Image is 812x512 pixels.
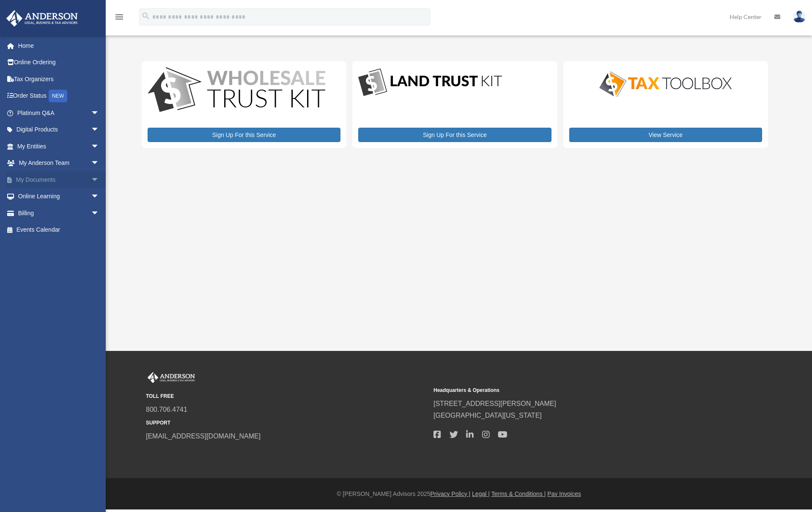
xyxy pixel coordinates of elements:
a: Pay Invoices [547,490,581,497]
a: 800.706.4741 [146,406,187,413]
span: arrow_drop_down [91,188,108,205]
small: TOLL FREE [146,392,428,401]
img: Anderson Advisors Platinum Portal [4,10,80,27]
img: Anderson Advisors Platinum Portal [146,372,197,383]
img: User Pic [793,11,806,23]
a: menu [114,15,124,22]
i: menu [114,12,124,22]
a: View Service [569,128,762,142]
a: Online Ordering [6,54,112,71]
span: arrow_drop_down [91,104,108,122]
a: [STREET_ADDRESS][PERSON_NAME] [433,400,556,407]
span: arrow_drop_down [91,171,108,189]
a: Billingarrow_drop_down [6,205,112,222]
span: arrow_drop_down [91,121,108,139]
small: Headquarters & Operations [433,386,715,395]
img: WS-Trust-Kit-lgo-1.jpg [148,67,325,114]
a: Digital Productsarrow_drop_down [6,121,108,138]
i: search [141,11,151,21]
span: arrow_drop_down [91,155,108,172]
a: My Anderson Teamarrow_drop_down [6,155,112,172]
a: Legal | [472,490,490,497]
a: Tax Organizers [6,71,112,88]
a: [GEOGRAPHIC_DATA][US_STATE] [433,412,542,419]
div: © [PERSON_NAME] Advisors 2025 [106,489,812,499]
a: Sign Up For this Service [358,128,551,142]
small: SUPPORT [146,419,428,427]
a: Home [6,37,112,54]
a: [EMAIL_ADDRESS][DOMAIN_NAME] [146,433,261,440]
a: Terms & Conditions | [491,490,546,497]
img: LandTrust_lgo-1.jpg [358,67,502,98]
a: Events Calendar [6,222,112,238]
div: NEW [49,90,67,102]
a: My Documentsarrow_drop_down [6,171,112,188]
a: Platinum Q&Aarrow_drop_down [6,104,112,121]
a: My Entitiesarrow_drop_down [6,138,112,155]
a: Order StatusNEW [6,88,112,105]
span: arrow_drop_down [91,205,108,222]
a: Privacy Policy | [431,490,471,497]
span: arrow_drop_down [91,138,108,155]
a: Online Learningarrow_drop_down [6,188,112,205]
a: Sign Up For this Service [148,128,340,142]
